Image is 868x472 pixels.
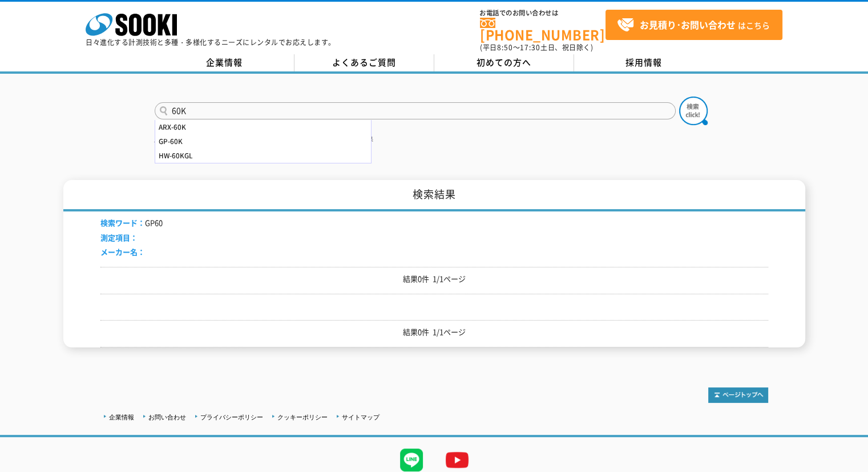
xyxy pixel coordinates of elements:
[708,387,768,403] img: トップページへ
[100,246,145,257] span: メーカー名：
[497,42,513,53] span: 8:50
[277,414,328,421] a: クッキーポリシー
[109,414,134,421] a: 企業情報
[86,39,336,46] p: 日々進化する計測技術と多種・多様化するニーズにレンタルでお応えします。
[100,232,138,243] span: 測定項目：
[617,17,770,34] span: はこちら
[100,217,145,228] span: 検索ワード：
[155,149,371,163] div: HW-60KGL
[155,134,371,149] div: GP-60K
[155,102,676,119] input: 商品名、型式、NETIS番号を入力してください
[480,10,605,17] span: お電話でのお問い合わせは
[574,54,714,71] a: 採用情報
[477,56,531,69] span: 初めての方へ
[480,42,593,53] span: (平日 ～ 土日、祝日除く)
[434,54,574,71] a: 初めての方へ
[480,18,605,41] a: [PHONE_NUMBER]
[63,180,805,211] h1: 検索結果
[100,326,768,338] p: 結果0件 1/1ページ
[605,10,782,40] a: お見積り･お問い合わせはこちら
[155,54,294,71] a: 企業情報
[520,42,540,53] span: 17:30
[148,414,186,421] a: お問い合わせ
[342,414,380,421] a: サイトマップ
[155,120,371,134] div: ARX-60K
[100,217,163,229] li: GP60
[640,18,736,31] strong: お見積り･お問い合わせ
[679,97,708,125] img: btn_search.png
[294,54,434,71] a: よくあるご質問
[100,273,768,285] p: 結果0件 1/1ページ
[200,414,263,421] a: プライバシーポリシー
